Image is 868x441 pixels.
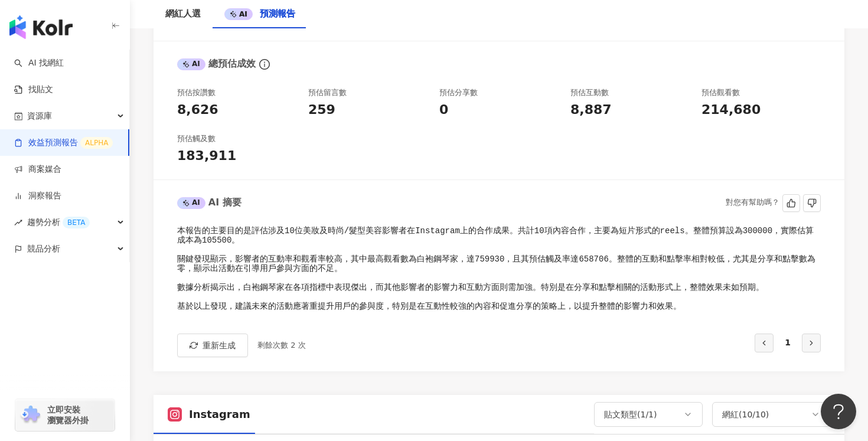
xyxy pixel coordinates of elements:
a: chrome extension立即安裝 瀏覽器外掛 [15,399,115,431]
div: 預估觸及數 [177,133,216,144]
span: info-circle [257,57,272,71]
span: rise [14,218,22,227]
span: 立即安裝 瀏覽器外掛 [47,404,89,426]
div: 8,626 [177,101,218,119]
span: 資源庫 [27,103,52,129]
div: BETA [63,217,90,228]
div: 對您有幫助嗎？ [726,194,821,212]
li: Previous Page [755,334,774,352]
div: AI [177,58,205,70]
div: 預估留言數 [308,87,347,98]
img: chrome extension [19,406,42,424]
span: 競品分析 [27,236,60,262]
span: 重新生成 [203,341,236,350]
div: AI [177,197,205,209]
div: 預估互動數 [570,87,609,98]
div: 預估按讚數 [177,87,216,98]
iframe: Help Scout Beacon - Open [821,394,856,429]
div: 預估分享數 [439,87,478,98]
pre: 本報告的主要目的是評估涉及10位美妝及時尚/髮型美容影響者在Instagram上的合作成果。共計10項內容合作，主要為短片形式的reels。整體預算設為300000，實際估算成本為105500。... [177,226,821,312]
a: searchAI 找網紅 [14,57,64,69]
a: 1 [778,334,797,351]
img: logo [9,15,73,39]
div: 預估觀看數 [701,87,740,98]
div: 總預估成效 [177,57,256,70]
div: 網紅 ( 10 / 10 ) [722,407,769,422]
span: 趨勢分析 [27,209,90,236]
a: 商案媒合 [14,164,61,175]
a: 洞察報告 [14,190,61,202]
div: 剩餘次數 2 次 [257,341,306,350]
span: 預測報告 [260,8,295,19]
div: 貼文類型 ( 1 / 1 ) [604,407,657,422]
a: 效益預測報告ALPHA [14,137,113,149]
div: 214,680 [701,101,761,119]
a: 找貼文 [14,84,53,96]
div: AI 摘要 [177,196,242,209]
div: 網紅人選 [165,7,201,21]
span: Instagram [189,407,250,422]
li: Next Page [802,334,821,352]
div: 8,887 [570,101,612,119]
div: 0 [439,101,448,119]
li: 1 [778,334,797,352]
div: 183,911 [177,147,236,165]
div: AI [224,8,253,20]
button: 重新生成 [177,334,248,357]
div: 259 [308,101,335,119]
